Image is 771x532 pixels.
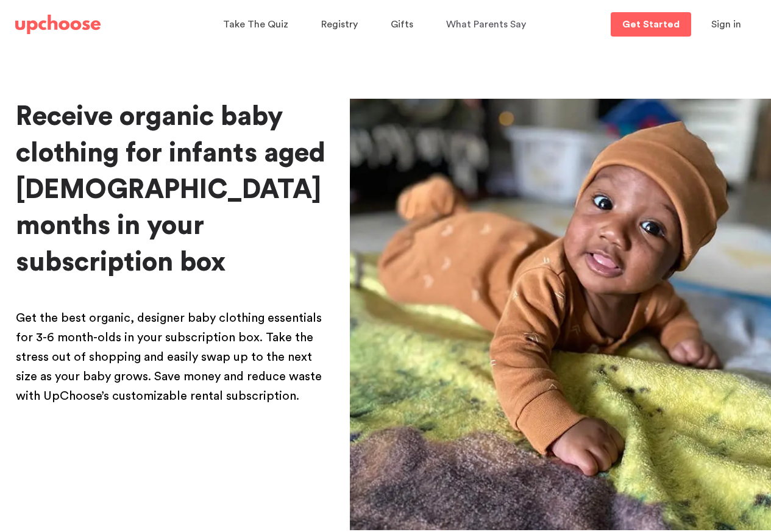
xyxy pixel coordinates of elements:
span: Get the best organic, designer baby clothing essentials for 3-6 month-olds in your subscription b... [16,312,322,402]
a: Gifts [391,13,417,37]
a: What Parents Say [446,13,530,37]
p: Get Started [622,20,680,29]
img: UpChoose [15,15,101,34]
h1: Receive organic baby clothing for infants aged [DEMOGRAPHIC_DATA] months in your subscription box [16,99,330,281]
a: Get Started [611,12,691,37]
span: Gifts [391,20,413,29]
a: Take The Quiz [223,13,292,37]
span: Registry [321,20,358,29]
span: Sign in [711,20,741,29]
a: Registry [321,13,361,37]
button: Sign in [696,12,756,37]
a: UpChoose [15,12,101,37]
span: What Parents Say [446,20,526,29]
span: Take The Quiz [223,20,288,29]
